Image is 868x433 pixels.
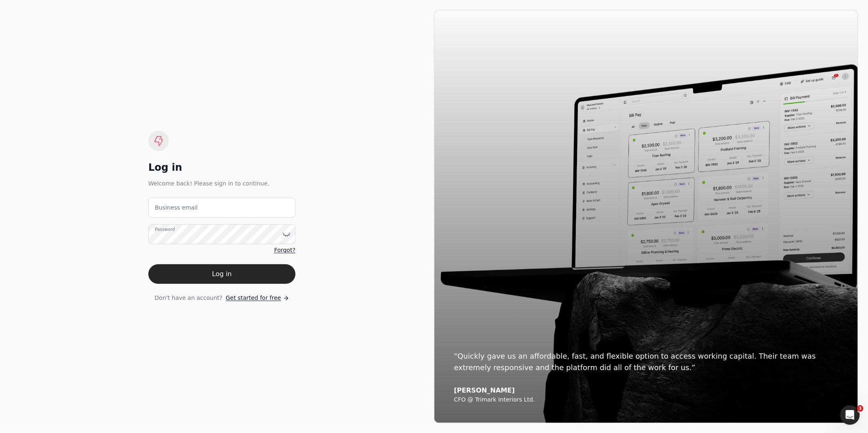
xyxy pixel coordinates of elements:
span: Don't have an account? [154,294,222,302]
div: Log in [148,161,295,174]
div: [PERSON_NAME] [454,386,838,395]
span: Get started for free [226,294,281,302]
a: Forgot? [274,246,295,254]
span: 3 [857,405,864,412]
a: Get started for free [226,294,289,302]
div: CFO @ Trimark Interiors Ltd. [454,396,838,404]
div: “Quickly gave us an affordable, fast, and flexible option to access working capital. Their team w... [454,350,838,373]
label: Business email [155,203,198,212]
label: Password [155,226,175,233]
div: Welcome back! Please sign in to continue. [148,179,295,188]
button: Log in [148,264,295,284]
iframe: Intercom live chat [840,405,860,425]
